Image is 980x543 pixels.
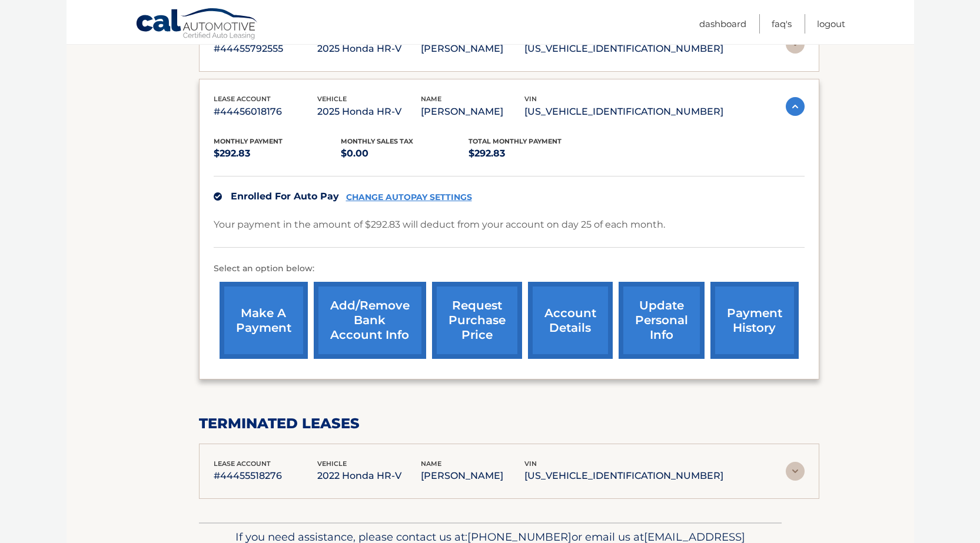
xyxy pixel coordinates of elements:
[214,95,271,103] span: lease account
[214,41,317,57] p: #44455792555
[317,459,347,468] span: vehicle
[317,104,421,120] p: 2025 Honda HR-V
[214,216,665,233] p: Your payment in the amount of $292.83 will deduct from your account on day 25 of each month.
[421,468,524,484] p: [PERSON_NAME]
[524,468,723,484] p: [US_VEHICLE_IDENTIFICATION_NUMBER]
[786,462,805,481] img: accordion-rest.svg
[317,95,347,103] span: vehicle
[528,282,613,359] a: account details
[469,137,562,145] span: Total Monthly Payment
[421,95,441,103] span: name
[135,8,259,42] a: Cal Automotive
[699,14,746,34] a: Dashboard
[524,95,537,103] span: vin
[317,468,421,484] p: 2022 Honda HR-V
[524,459,537,468] span: vin
[341,145,469,162] p: $0.00
[786,97,805,116] img: accordion-active.svg
[346,192,472,202] a: CHANGE AUTOPAY SETTINGS
[214,468,317,484] p: #44455518276
[619,282,705,359] a: update personal info
[317,41,421,57] p: 2025 Honda HR-V
[199,415,819,432] h2: terminated leases
[469,145,596,162] p: $292.83
[341,137,413,145] span: Monthly sales Tax
[314,282,426,359] a: Add/Remove bank account info
[817,14,845,34] a: Logout
[231,191,339,202] span: Enrolled For Auto Pay
[214,137,283,145] span: Monthly Payment
[432,282,522,359] a: request purchase price
[421,104,524,120] p: [PERSON_NAME]
[214,459,271,468] span: lease account
[214,104,317,120] p: #44456018176
[421,41,524,57] p: [PERSON_NAME]
[524,104,723,120] p: [US_VEHICLE_IDENTIFICATION_NUMBER]
[220,282,308,359] a: make a payment
[214,145,341,162] p: $292.83
[772,14,792,34] a: FAQ's
[421,459,441,468] span: name
[524,41,723,57] p: [US_VEHICLE_IDENTIFICATION_NUMBER]
[214,262,805,276] p: Select an option below:
[214,192,222,201] img: check.svg
[710,282,799,359] a: payment history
